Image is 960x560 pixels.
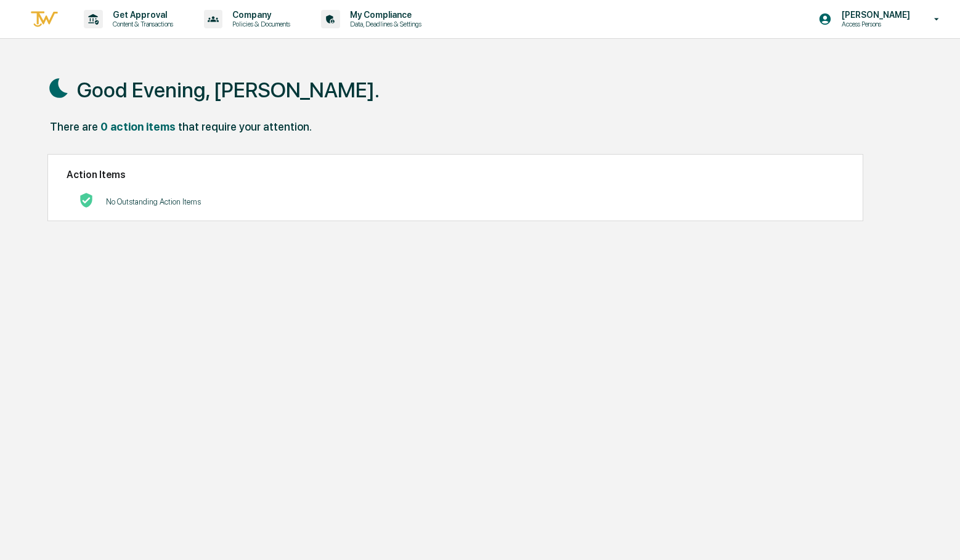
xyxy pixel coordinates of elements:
h2: Action Items [67,169,844,181]
p: Access Persons [832,20,916,28]
div: 0 action items [100,120,176,133]
p: Policies & Documents [222,20,296,28]
p: No Outstanding Action Items [106,197,201,206]
div: that require your attention. [178,120,312,133]
p: Get Approval [103,10,179,20]
p: [PERSON_NAME] [832,10,916,20]
div: There are [50,120,98,133]
img: No Actions logo [79,193,94,208]
p: Content & Transactions [103,20,179,28]
p: Company [222,10,296,20]
h1: Good Evening, [PERSON_NAME]. [77,78,380,102]
p: Data, Deadlines & Settings [340,20,428,28]
p: My Compliance [340,10,428,20]
img: logo [30,9,59,30]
